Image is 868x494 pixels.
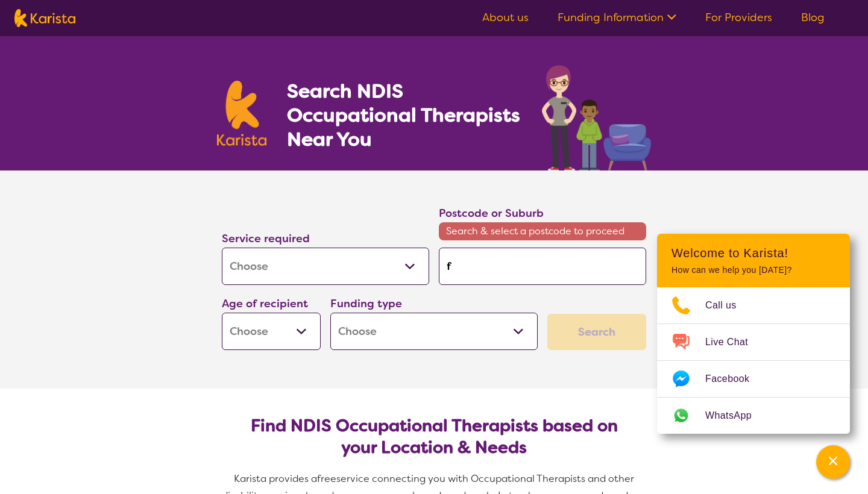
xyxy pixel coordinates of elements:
[657,234,850,434] div: Channel Menu
[671,265,835,275] p: How can we help you [DATE]?
[657,398,850,434] a: Web link opens in a new tab.
[542,65,651,170] img: occupational-therapy
[558,10,676,25] a: Funding Information
[330,296,402,311] label: Funding type
[705,407,766,425] span: WhatsApp
[482,10,529,25] a: About us
[705,10,772,25] a: For Providers
[231,415,637,458] h2: Find NDIS Occupational Therapists based on your Location & Needs
[439,222,646,240] span: Search & select a postcode to proceed
[705,370,764,388] span: Facebook
[671,246,835,260] h2: Welcome to Karista!
[217,81,266,146] img: Karista logo
[222,296,308,311] label: Age of recipient
[801,10,825,25] a: Blog
[816,445,850,479] button: Channel Menu
[222,231,310,246] label: Service required
[234,472,317,485] span: Karista provides a
[439,206,544,220] label: Postcode or Suburb
[14,9,75,27] img: Karista logo
[705,296,751,314] span: Call us
[657,287,850,434] ul: Choose channel
[439,248,646,285] input: Type
[705,333,763,351] span: Live Chat
[287,79,521,151] h1: Search NDIS Occupational Therapists Near You
[317,472,336,485] span: free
